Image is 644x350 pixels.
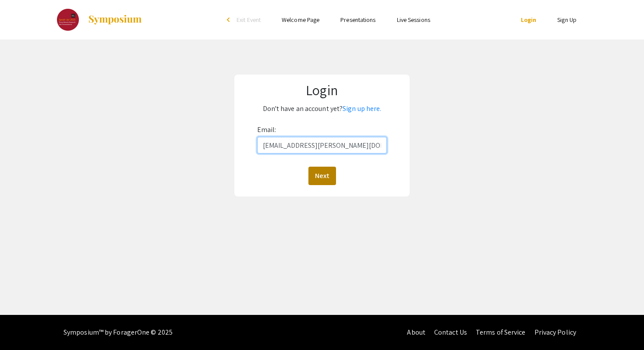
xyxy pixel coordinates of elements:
[237,16,261,24] span: Exit Event
[343,104,381,113] a: Sign up here.
[397,16,430,24] a: Live Sessions
[57,9,79,31] img: Speak Up! 2025
[434,328,467,337] a: Contact Us
[241,82,403,98] h1: Login
[227,17,232,22] div: arrow_back_ios
[521,16,537,24] a: Login
[88,14,142,25] img: Symposium by ForagerOne
[476,328,526,337] a: Terms of Service
[57,9,142,31] a: Speak Up! 2025
[557,16,577,24] a: Sign Up
[534,328,576,337] a: Privacy Policy
[241,102,403,116] p: Don't have an account yet?
[282,16,319,24] a: Welcome Page
[257,123,276,137] label: Email:
[308,167,336,185] button: Next
[407,328,425,337] a: About
[64,315,173,350] div: Symposium™ by ForagerOne © 2025
[340,16,375,24] a: Presentations
[7,311,37,343] iframe: Chat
